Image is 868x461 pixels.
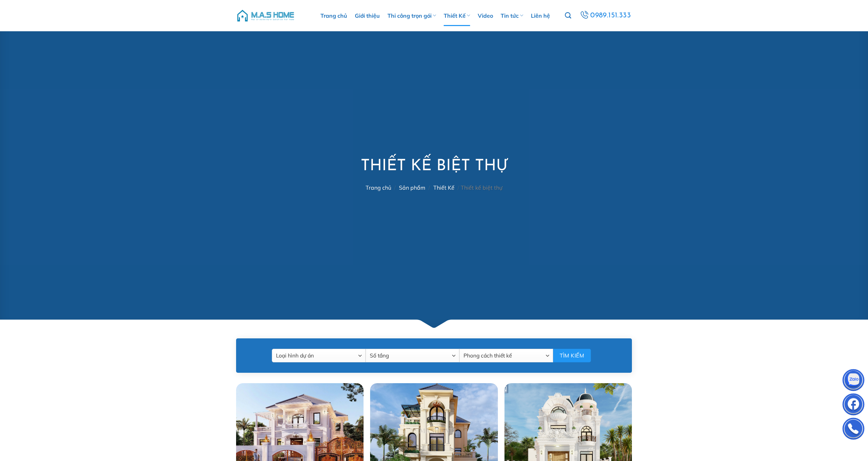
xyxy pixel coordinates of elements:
img: Zalo [843,371,864,392]
a: 0989.151.333 [579,9,632,22]
a: Giới thiệu [355,5,380,26]
a: Trang chủ [320,5,347,26]
span: 0989.151.333 [590,10,631,22]
button: Tìm kiếm [553,349,591,362]
a: Trang chủ [366,184,391,191]
a: Thiết Kế [444,5,470,26]
span: / [394,184,396,191]
nav: Thiết kế biệt thự [361,184,508,191]
a: Thiết Kế [433,184,454,191]
h1: Thiết kế biệt thự [361,156,508,177]
a: Sản phẩm [399,184,425,191]
a: Liên hệ [531,5,550,26]
img: Facebook [843,395,864,416]
a: Video [478,5,493,26]
a: Tìm kiếm [565,8,571,23]
a: Thi công trọn gói [387,5,436,26]
span: / [428,184,430,191]
a: Tin tức [501,5,523,26]
img: Phone [843,419,864,440]
img: M.A.S HOME – Tổng Thầu Thiết Kế Và Xây Nhà Trọn Gói [236,5,295,26]
span: / [458,184,459,191]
